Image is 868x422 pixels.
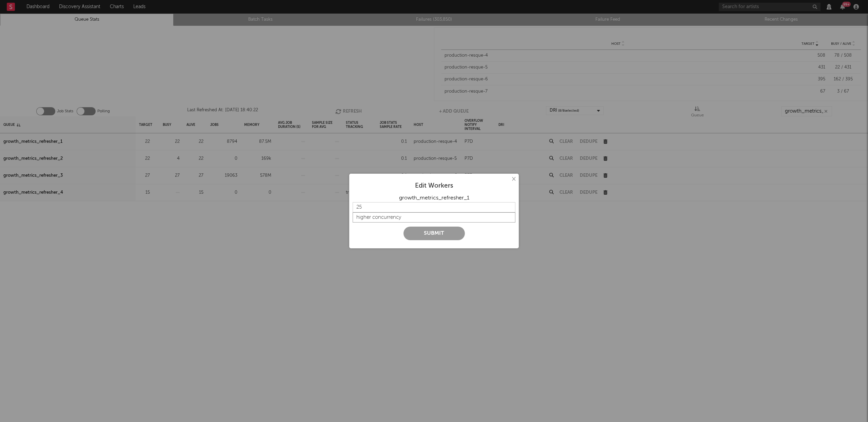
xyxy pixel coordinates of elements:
button: × [510,175,517,183]
input: Target [353,202,515,212]
button: Submit [403,227,465,240]
div: Edit Workers [353,182,515,190]
div: growth_metrics_refresher_1 [353,194,515,202]
input: Message [353,212,515,223]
